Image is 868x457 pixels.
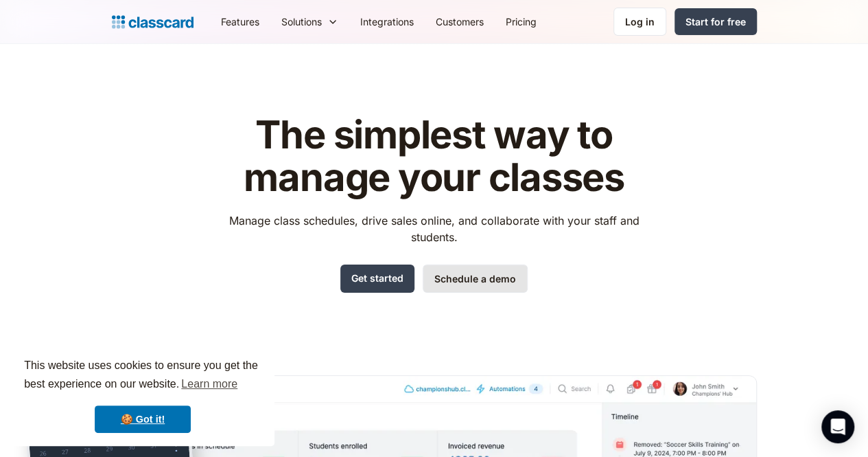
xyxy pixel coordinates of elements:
[349,6,425,37] a: Integrations
[216,212,652,245] p: Manage class schedules, drive sales online, and collaborate with your staff and students.
[95,405,191,433] a: dismiss cookie message
[216,114,652,199] h1: The simplest way to manage your classes
[11,344,274,446] div: cookieconsent
[210,6,270,37] a: Features
[24,357,261,394] span: This website uses cookies to ensure you get the best experience on our website.
[340,265,414,293] a: Get started
[625,14,655,29] div: Log in
[495,6,548,37] a: Pricing
[270,6,349,37] div: Solutions
[675,8,757,35] a: Start for free
[179,374,239,394] a: learn more about cookies
[685,14,746,29] div: Start for free
[112,12,193,32] a: Logo
[613,8,666,36] a: Log in
[425,6,495,37] a: Customers
[423,265,528,293] a: Schedule a demo
[821,410,854,443] div: Open Intercom Messenger
[281,14,322,29] div: Solutions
